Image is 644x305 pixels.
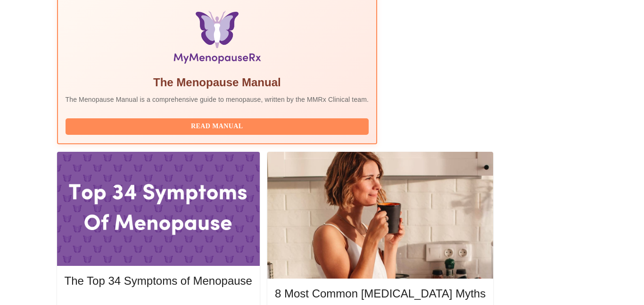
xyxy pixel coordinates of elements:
[114,11,321,67] img: Menopause Manual
[275,286,486,301] h5: 8 Most Common [MEDICAL_DATA] Myths
[66,95,369,104] p: The Menopause Manual is a comprehensive guide to menopause, written by the MMRx Clinical team.
[66,118,369,135] button: Read Manual
[65,273,252,289] h5: The Top 34 Symptoms of Menopause
[66,122,372,130] a: Read Manual
[75,121,360,132] span: Read Manual
[66,75,369,90] h5: The Menopause Manual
